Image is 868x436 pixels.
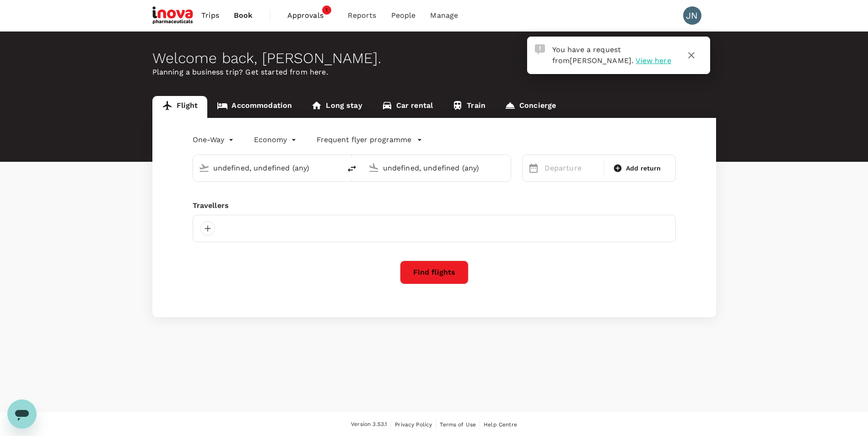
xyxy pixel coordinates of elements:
span: Terms of Use [440,421,476,428]
span: Privacy Policy [395,421,432,428]
div: One-Way [193,133,236,147]
span: Version 3.53.1 [351,420,387,429]
button: Open [504,167,506,169]
span: You have a request from . [552,45,634,65]
div: Welcome back , [PERSON_NAME] . [152,50,716,67]
a: Terms of Use [440,420,476,430]
a: Privacy Policy [395,420,432,430]
span: View here [636,56,671,65]
a: Accommodation [207,96,302,118]
div: Travellers [193,200,676,211]
button: Open [334,167,336,169]
a: Train [442,96,495,118]
div: JN [683,6,701,25]
button: Find flights [400,261,469,284]
input: Going to [383,161,491,175]
a: Help Centre [484,420,517,430]
span: Manage [430,10,458,21]
iframe: Button to launch messaging window [7,399,37,429]
button: delete [341,158,363,180]
span: 1 [322,5,331,15]
p: Planning a business trip? Get started from here. [152,67,716,78]
span: Help Centre [484,421,517,428]
span: Book [234,10,253,21]
span: [PERSON_NAME] [570,56,631,65]
p: Frequent flyer programme [317,134,411,145]
a: Car rental [372,96,443,118]
img: Approval Request [535,44,545,54]
a: Concierge [495,96,566,118]
span: Reports [348,10,377,21]
input: Depart from [213,161,322,175]
span: Add return [626,164,661,173]
p: Departure [545,163,599,174]
span: Approvals [287,10,333,21]
span: People [391,10,416,21]
a: Long stay [302,96,372,118]
div: Economy [254,133,298,147]
span: Trips [201,10,219,21]
a: Flight [152,96,208,118]
img: iNova Pharmaceuticals [152,5,194,26]
button: Frequent flyer programme [317,134,422,145]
